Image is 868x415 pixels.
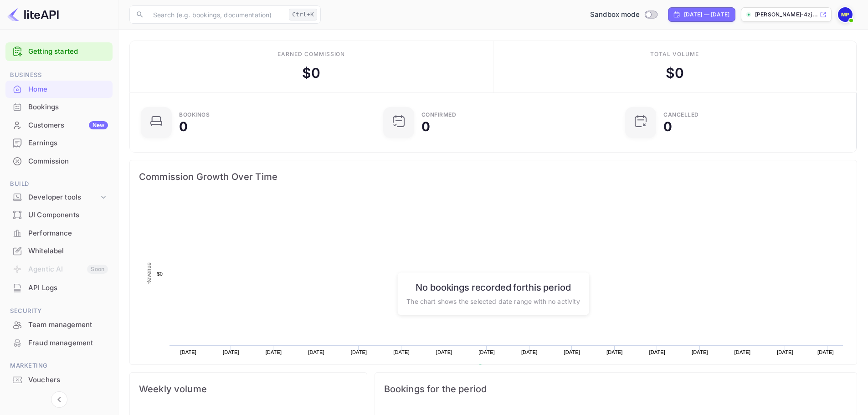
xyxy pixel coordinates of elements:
text: [DATE] [436,349,452,355]
div: Confirmed [421,112,457,118]
div: New [89,121,108,129]
div: Fraud management [5,334,113,352]
div: Total volume [650,50,699,58]
div: CANCELLED [663,112,699,118]
div: API Logs [5,279,113,297]
text: [DATE] [692,349,708,355]
input: Search (e.g. bookings, documentation) [148,5,285,24]
div: 0 [421,120,430,133]
text: [DATE] [521,349,538,355]
a: Performance [5,225,113,241]
div: Customers [28,120,108,131]
div: Vouchers [28,375,108,385]
a: Home [5,81,113,97]
a: UI Components [5,206,113,223]
img: Maarten Van Pijpen [838,7,853,22]
text: [DATE] [478,349,495,355]
text: $0 [157,271,163,277]
text: [DATE] [817,349,834,355]
text: [DATE] [351,349,367,355]
div: Click to change the date range period [668,7,735,22]
a: Earnings [5,134,113,151]
text: [DATE] [393,349,410,355]
text: Revenue [486,364,509,370]
div: Team management [5,316,113,334]
a: Bookings [5,98,113,115]
div: Earnings [5,134,113,152]
span: Build [5,179,113,189]
text: [DATE] [777,349,793,355]
div: Switch to Production mode [586,10,661,20]
a: Team management [5,316,113,333]
div: Whitelabel [28,246,108,256]
a: Vouchers [5,371,113,388]
button: Collapse navigation [51,391,67,408]
text: [DATE] [180,349,197,355]
text: [DATE] [308,349,324,355]
text: [DATE] [606,349,623,355]
span: Weekly volume [139,382,358,396]
div: Home [28,84,108,95]
div: Getting started [5,42,113,61]
p: The chart shows the selected date range with no activity [406,296,580,306]
a: Getting started [28,46,108,57]
div: Developer tools [28,192,99,203]
div: Bookings [28,102,108,113]
a: Whitelabel [5,242,113,259]
text: [DATE] [564,349,580,355]
div: 0 [663,120,672,133]
div: Bookings [5,98,113,116]
div: Vouchers [5,371,113,389]
div: 0 [179,120,188,133]
text: [DATE] [734,349,751,355]
span: Bookings for the period [384,382,847,396]
div: UI Components [28,210,108,220]
div: Team management [28,320,108,330]
text: Revenue [146,262,152,285]
div: Ctrl+K [289,9,317,20]
text: [DATE] [266,349,282,355]
div: Earnings [28,138,108,149]
div: Home [5,81,113,98]
div: [DATE] — [DATE] [684,10,729,19]
div: Earned commission [277,50,345,58]
div: $ 0 [302,63,320,83]
div: Commission [28,156,108,167]
span: Commission Growth Over Time [139,169,847,184]
h6: No bookings recorded for this period [406,282,580,292]
text: [DATE] [649,349,666,355]
p: [PERSON_NAME]-4zj... [755,10,818,19]
div: Performance [5,225,113,242]
span: Business [5,70,113,80]
div: Fraud management [28,338,108,348]
text: [DATE] [223,349,239,355]
span: Security [5,306,113,316]
div: $ 0 [666,63,684,83]
a: API Logs [5,279,113,296]
a: CustomersNew [5,117,113,133]
div: Commission [5,153,113,170]
a: Fraud management [5,334,113,351]
span: Sandbox mode [590,10,640,20]
a: Commission [5,153,113,169]
div: CustomersNew [5,117,113,134]
div: API Logs [28,283,108,293]
div: Bookings [179,112,210,118]
div: Developer tools [5,190,113,205]
div: Whitelabel [5,242,113,260]
img: LiteAPI logo [7,7,59,22]
div: Performance [28,228,108,239]
div: UI Components [5,206,113,224]
span: Marketing [5,361,113,371]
